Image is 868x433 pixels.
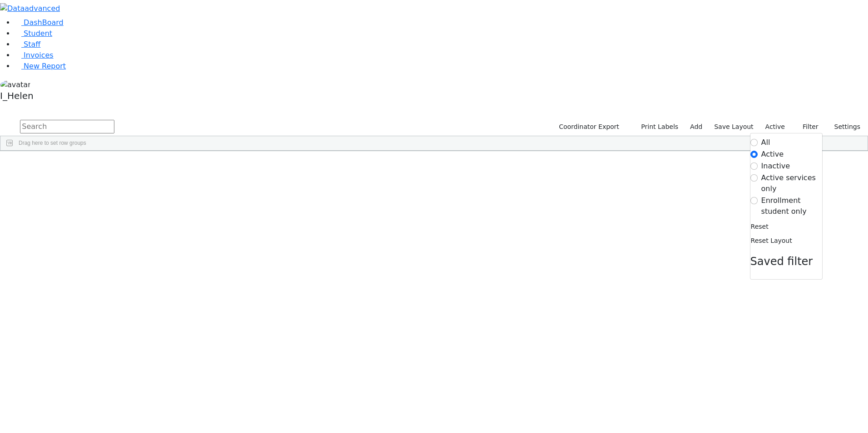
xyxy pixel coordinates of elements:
span: Saved filter [750,255,813,268]
span: DashBoard [24,18,64,27]
a: Student [15,29,52,38]
span: New Report [24,62,66,70]
input: Active [750,151,758,158]
input: Enrollment student only [750,197,758,204]
button: Reset Layout [750,234,793,248]
label: Active [761,149,784,160]
button: Settings [823,120,864,134]
a: New Report [15,62,66,70]
button: Filter [791,120,823,134]
button: Reset [750,220,769,234]
button: Print Labels [631,120,682,134]
span: Drag here to set row groups [19,140,86,146]
input: Inactive [750,162,758,170]
label: Enrollment student only [761,195,822,217]
span: Invoices [24,51,54,59]
button: Save Layout [710,120,757,134]
a: Add [686,120,706,134]
input: Search [20,120,114,133]
label: Active services only [761,172,822,194]
span: Staff [24,40,40,49]
a: DashBoard [15,18,64,27]
input: All [750,139,758,146]
span: Student [24,29,52,38]
a: Invoices [15,51,54,59]
div: Settings [750,133,823,280]
label: Inactive [761,161,790,172]
input: Active services only [750,174,758,182]
a: Staff [15,40,40,49]
button: Coordinator Export [553,120,623,134]
label: All [761,137,770,148]
label: Active [761,120,789,134]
